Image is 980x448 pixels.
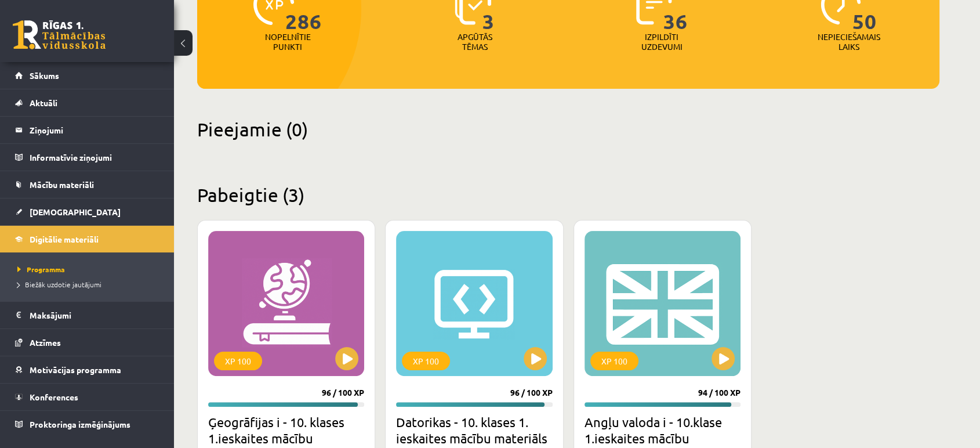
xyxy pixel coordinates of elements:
[15,384,159,410] a: Konferences
[13,20,106,49] a: Rīgas 1. Tālmācības vidusskola
[639,32,684,52] p: Izpildīti uzdevumi
[30,392,78,402] span: Konferences
[197,118,939,140] h2: Pieejamie (0)
[15,198,159,225] a: [DEMOGRAPHIC_DATA]
[818,32,880,52] p: Nepieciešamais laiks
[30,70,59,81] span: Sākums
[30,234,99,244] span: Digitālie materiāli
[590,352,638,370] div: XP 100
[30,97,57,108] span: Aktuāli
[15,89,159,116] a: Aktuāli
[30,419,130,429] span: Proktoringa izmēģinājums
[15,171,159,198] a: Mācību materiāli
[30,364,121,375] span: Motivācijas programma
[30,337,61,348] span: Atzīmes
[396,414,552,446] h2: Datorikas - 10. klases 1. ieskaites mācību materiāls
[15,117,159,143] a: Ziņojumi
[15,144,159,171] a: Informatīvie ziņojumi
[30,302,159,328] legend: Maksājumi
[17,264,162,274] a: Programma
[15,302,159,328] a: Maksājumi
[197,183,939,206] h2: Pabeigtie (3)
[15,329,159,356] a: Atzīmes
[452,32,498,52] p: Apgūtās tēmas
[15,356,159,383] a: Motivācijas programma
[15,62,159,89] a: Sākums
[30,117,159,143] legend: Ziņojumi
[30,144,159,171] legend: Informatīvie ziņojumi
[30,207,121,217] span: [DEMOGRAPHIC_DATA]
[15,411,159,438] a: Proktoringa izmēģinājums
[15,226,159,252] a: Digitālie materiāli
[17,265,65,274] span: Programma
[30,179,94,190] span: Mācību materiāli
[402,352,450,370] div: XP 100
[17,279,162,290] a: Biežāk uzdotie jautājumi
[214,352,262,370] div: XP 100
[17,280,101,289] span: Biežāk uzdotie jautājumi
[265,32,311,52] p: Nopelnītie punkti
